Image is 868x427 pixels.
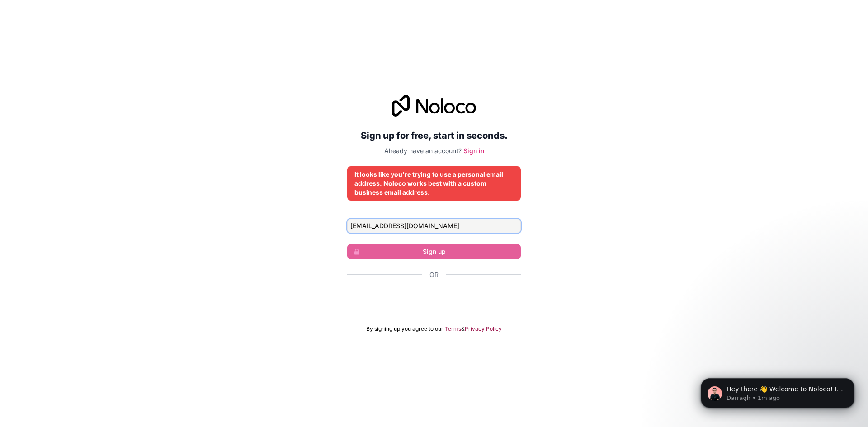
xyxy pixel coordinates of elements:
div: It looks like you're trying to use a personal email address. Noloco works best with a custom busi... [354,170,514,197]
span: By signing up you agree to our [366,325,443,333]
span: Already have an account? [384,147,462,155]
input: Email address [347,219,521,233]
span: & [461,325,465,333]
iframe: Sign in with Google Button [343,289,525,309]
a: Sign in [463,147,484,155]
button: Sign up [347,244,521,259]
h2: Sign up for free, start in seconds. [347,127,521,144]
span: Or [429,270,439,279]
a: Terms [445,325,461,333]
a: Privacy Policy [465,325,502,333]
iframe: Intercom notifications message [687,359,868,422]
